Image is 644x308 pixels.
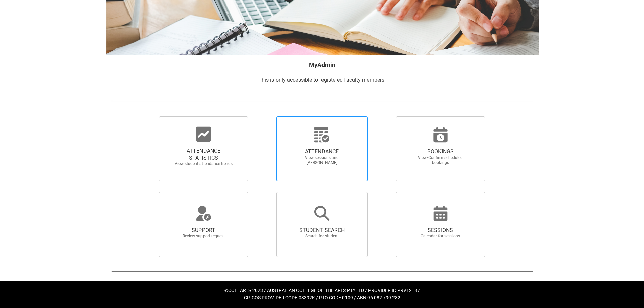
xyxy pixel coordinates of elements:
[111,268,533,275] img: REDU_GREY_LINE
[292,234,352,239] span: Search for student
[111,60,533,69] h2: MyAdmin
[292,227,352,234] span: STUDENT SEARCH
[292,155,352,165] span: View sessions and [PERSON_NAME]
[111,98,533,105] img: REDU_GREY_LINE
[174,161,233,166] span: View student attendance trends
[174,234,233,239] span: Review support request
[411,234,470,239] span: Calendar for sessions
[174,227,233,234] span: SUPPORT
[411,227,470,234] span: SESSIONS
[292,148,352,155] span: ATTENDANCE
[411,148,470,155] span: BOOKINGS
[411,155,470,165] span: View/Confirm scheduled bookings
[258,77,386,83] span: This is only accessible to registered faculty members.
[174,148,233,161] span: ATTENDANCE STATISTICS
